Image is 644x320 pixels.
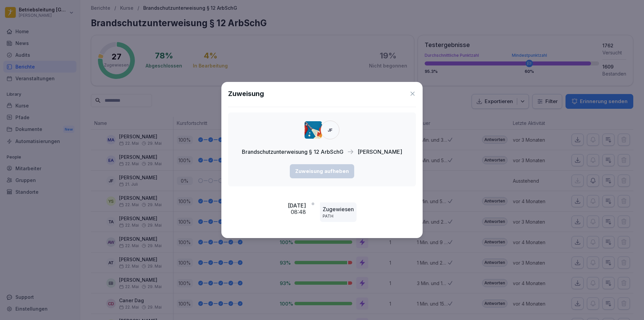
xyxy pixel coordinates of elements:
button: Zuweisung aufheben [290,164,354,178]
p: [PERSON_NAME] [358,148,402,156]
img: b0iy7e1gfawqjs4nezxuanzk.png [305,121,322,139]
p: 08:48 [291,209,306,215]
h1: Zuweisung [228,89,264,99]
div: JF [321,121,339,139]
p: PATH [323,213,354,219]
div: Zuweisung aufheben [295,168,349,175]
p: [DATE] [288,202,306,209]
p: Zugewiesen [323,205,354,213]
p: Brandschutzunterweisung § 12 ArbSchG [242,148,343,156]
